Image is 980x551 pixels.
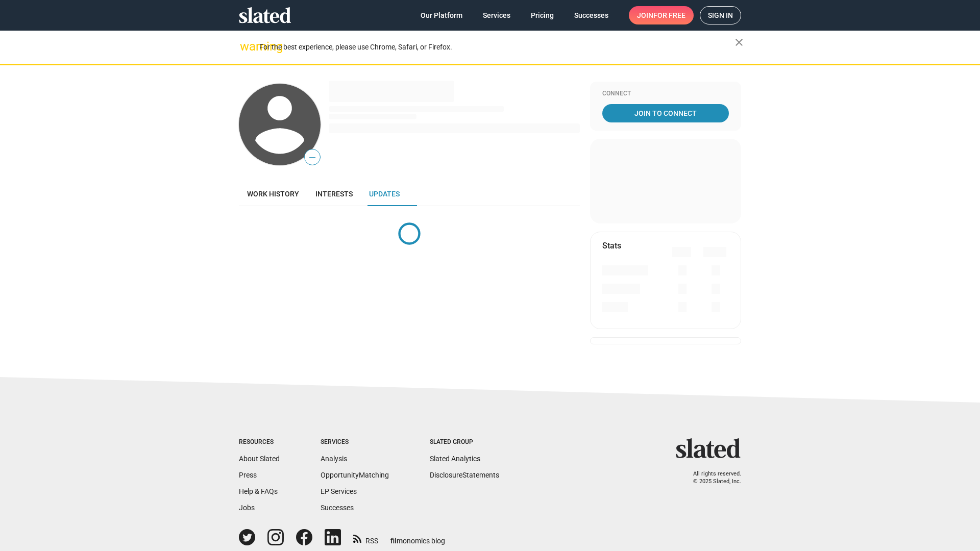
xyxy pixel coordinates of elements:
a: Joinfor free [629,6,694,24]
div: Connect [602,90,729,98]
span: for free [653,6,685,24]
span: Interests [315,190,353,198]
div: Resources [239,438,280,446]
mat-icon: warning [240,40,252,53]
a: Interests [307,182,361,206]
span: Pricing [531,6,554,24]
a: About Slated [239,455,280,463]
p: All rights reserved. © 2025 Slated, Inc. [682,470,741,485]
a: Updates [361,182,408,206]
a: Work history [239,182,307,206]
div: Slated Group [430,438,499,446]
span: Successes [574,6,608,24]
mat-card-title: Stats [602,240,621,251]
span: Join [637,6,685,24]
span: Sign in [708,7,733,24]
span: Join To Connect [604,104,727,122]
a: Sign in [700,6,741,24]
div: Services [321,438,389,446]
span: Our Platform [421,6,462,24]
span: Services [483,6,510,24]
a: RSS [353,530,378,546]
mat-icon: close [733,36,745,48]
a: Join To Connect [602,104,729,122]
a: Press [239,471,257,479]
a: Successes [321,504,354,512]
div: For the best experience, please use Chrome, Safari, or Firefox. [259,40,735,54]
a: Slated Analytics [430,455,480,463]
a: Pricing [523,6,562,24]
span: Work history [247,190,299,198]
span: — [305,151,320,164]
a: filmonomics blog [390,528,445,546]
a: OpportunityMatching [321,471,389,479]
a: Successes [566,6,617,24]
span: Updates [369,190,400,198]
span: film [390,537,403,545]
a: Jobs [239,504,255,512]
a: EP Services [321,487,357,495]
a: Help & FAQs [239,487,278,495]
a: Analysis [321,455,347,463]
a: Services [475,6,519,24]
a: DisclosureStatements [430,471,499,479]
a: Our Platform [412,6,471,24]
